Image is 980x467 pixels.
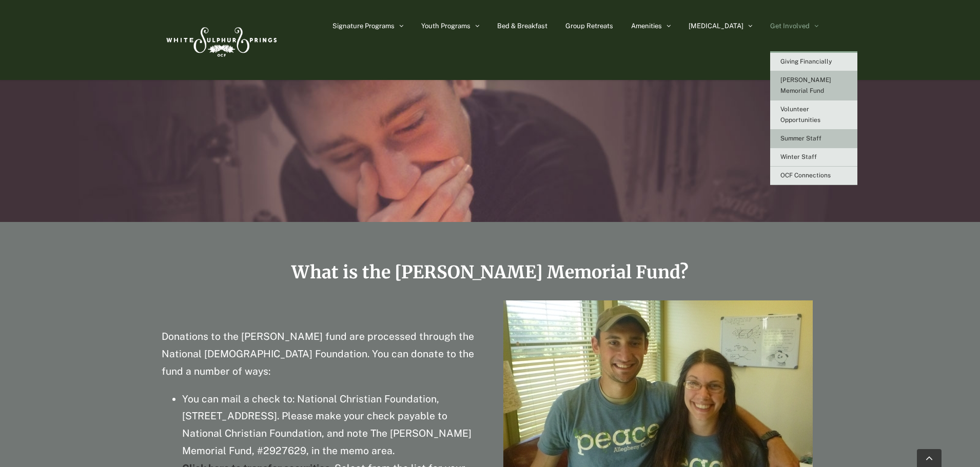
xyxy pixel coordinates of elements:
span: [MEDICAL_DATA] [689,23,743,29]
span: Get Involved [770,23,810,29]
span: OCF Connections [780,172,831,179]
img: White Sulphur Springs Logo [162,16,280,64]
li: You can mail a check to: National Christian Foundation, [STREET_ADDRESS]. Please make your check ... [182,391,477,460]
p: Donations to the [PERSON_NAME] fund are processed through the National [DEMOGRAPHIC_DATA] Foundat... [162,328,477,380]
span: Bed & Breakfast [497,23,547,29]
span: Youth Programs [421,23,471,29]
span: Signature Programs [332,23,395,29]
a: [PERSON_NAME] Memorial Fund [770,71,857,100]
span: Giving Financially [780,58,832,65]
span: Summer Staff [780,135,821,142]
span: Group Retreats [565,23,613,29]
span: Amenities [631,23,662,29]
a: Summer Staff [770,130,857,148]
a: Giving Financially [770,53,857,71]
a: OCF Connections [770,167,857,185]
a: Winter Staff [770,148,857,167]
span: Winter Staff [780,153,817,160]
a: Volunteer Opportunities [770,100,857,130]
h2: What is the [PERSON_NAME] Memorial Fund? [162,263,818,281]
span: [PERSON_NAME] Memorial Fund [780,76,831,94]
span: Volunteer Opportunities [780,106,820,124]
